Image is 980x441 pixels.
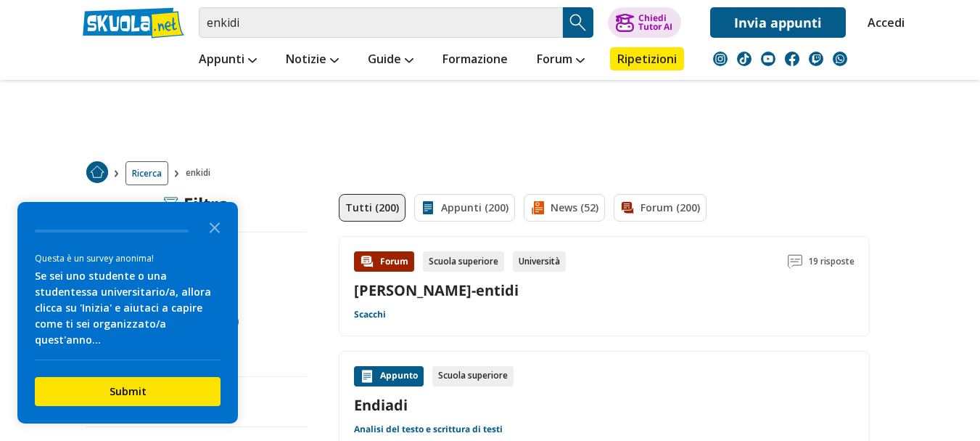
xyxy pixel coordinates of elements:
[563,7,593,38] button: Search Button
[513,251,566,272] div: Università
[354,251,414,272] div: Forum
[421,201,435,215] img: Appunti filtro contenuto
[713,52,728,66] img: instagram
[614,194,707,222] a: Forum (200)
[530,201,545,215] img: News filtro contenuto
[339,194,405,222] a: Tutti (200)
[868,7,898,38] a: Accedi
[354,395,855,415] a: Endiadi
[423,251,504,272] div: Scuola superiore
[354,424,503,435] a: Analisi del testo e scrittura di testi
[354,309,386,320] a: Scacchi
[567,12,589,33] img: Cerca appunti, riassunti o versioni
[364,47,417,73] a: Guide
[86,161,108,183] img: Home
[785,52,799,66] img: facebook
[439,47,511,73] a: Formazione
[808,251,855,272] span: 19 risposte
[737,52,752,66] img: tiktok
[524,194,605,222] a: News (52)
[414,194,515,222] a: Appunti (200)
[710,7,846,38] a: Invia appunti
[360,254,374,269] img: Forum contenuto
[35,377,221,406] button: Submit
[809,52,823,66] img: twitch
[125,161,168,185] a: Ricerca
[360,369,374,384] img: Appunti contenuto
[35,268,221,348] div: Se sei uno studente o una studentessa universitario/a, allora clicca su 'Inizia' e aiutaci a capi...
[195,47,260,73] a: Appunti
[610,47,684,70] a: Ripetizioni
[354,366,424,387] div: Appunto
[788,254,802,269] img: Commenti lettura
[432,366,514,387] div: Scuola superiore
[17,202,238,424] div: Survey
[761,52,775,66] img: youtube
[163,194,229,214] div: Filtra
[163,197,178,211] img: Filtra filtri mobile
[186,161,216,185] span: enkidi
[282,47,342,73] a: Notizie
[608,7,681,38] button: ChiediTutor AI
[35,251,221,265] div: Questa è un survey anonima!
[354,280,519,300] a: [PERSON_NAME]-entidi
[533,47,588,73] a: Forum
[638,14,672,31] div: Chiedi Tutor AI
[199,7,563,38] input: Cerca appunti, riassunti o versioni
[620,201,635,215] img: Forum filtro contenuto
[833,52,847,66] img: WhatsApp
[86,161,108,185] a: Home
[200,212,229,241] button: Close the survey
